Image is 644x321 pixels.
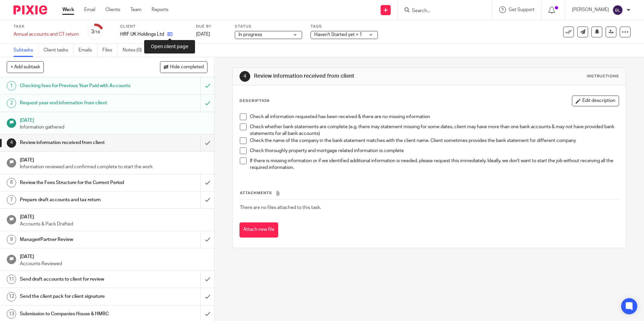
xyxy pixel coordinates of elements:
p: Check thoroughly property and mortgage related information is complete [250,147,618,154]
label: Client [120,24,188,29]
div: 1 [7,81,16,91]
p: Information gathered [20,124,208,131]
label: Tags [311,24,378,29]
small: /18 [94,30,100,34]
span: Hide completed [170,65,204,70]
a: Reports [152,6,168,13]
label: Status [235,24,302,29]
p: Information reviewed and confirmed complete to start the work [20,164,208,170]
div: 6 [7,178,16,187]
img: Pixie [13,5,47,14]
div: 2 [7,99,16,108]
div: 7 [7,195,16,205]
a: Clients [105,6,120,13]
p: Accounts & Pack Drafted [20,221,208,227]
div: 4 [7,138,16,148]
h1: Review information received from client [20,138,136,148]
div: Instructions [587,74,619,79]
h1: Checking fees for Previous Year Paid with Accounts [20,81,136,91]
p: Check the name of the company in the bank statement matches with the client name. Client sometime... [250,137,618,144]
label: Due by [196,24,226,29]
input: Search [411,8,472,14]
h1: Manager/Partner Review [20,235,136,245]
a: Work [62,6,74,13]
p: Description [239,98,269,104]
h1: Prepare draft accounts and tax return [20,195,136,205]
a: Audit logs [152,44,178,57]
h1: Review information received from client [254,73,444,80]
a: Emails [78,44,97,57]
span: There are no files attached to this task. [240,205,321,210]
span: Attachments [240,191,272,195]
button: Edit description [572,96,619,106]
h1: Request year end information from client [20,98,136,108]
a: Subtasks [13,44,38,57]
a: Files [102,44,118,57]
h1: [DATE] [20,115,208,124]
div: 12 [7,292,16,301]
h1: [DATE] [20,252,208,260]
img: svg%3E [612,5,623,15]
div: 3 [91,28,100,36]
h1: Submission to Companies House & HMRC [20,309,136,319]
div: 11 [7,275,16,284]
button: Hide completed [160,61,207,73]
span: Get Support [509,7,535,12]
a: Client tasks [43,44,73,57]
h1: [DATE] [20,212,208,220]
div: 9 [7,235,16,244]
h1: [DATE] [20,155,208,164]
p: If there is missing information or if we identified additional information is needed, please requ... [250,157,618,171]
span: [DATE] [196,32,210,37]
button: + Add subtask [7,61,44,73]
span: Haven't Started yet + 1 [314,32,362,37]
h1: Send draft accounts to client for review [20,274,136,284]
p: Check all information requested has been received & there are no missing information [250,113,618,120]
h1: Review the Fees Structure for the Current Period [20,178,136,188]
a: Notes (0) [123,44,147,57]
button: Attach new file [239,222,278,238]
a: Email [84,6,95,13]
div: 4 [239,71,250,82]
span: In progress [238,32,262,37]
p: Check whether bank statements are complete (e.g. there may statement missing for some dates, clie... [250,123,618,137]
p: HRF UK Holdings Ltd [120,31,164,38]
h1: Send the client pack for client signature [20,291,136,301]
div: 13 [7,309,16,319]
p: [PERSON_NAME] [572,6,609,13]
p: Accounts Reviewed [20,260,208,267]
div: Annual accounts and CT return [13,31,79,38]
a: Team [130,6,141,13]
label: Task [13,24,79,29]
